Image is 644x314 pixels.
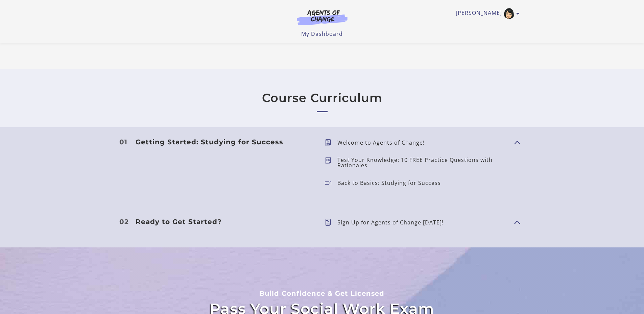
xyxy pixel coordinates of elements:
[290,9,355,25] img: Agents of Change Logo
[301,30,343,38] a: My Dashboard
[337,220,449,225] p: Sign Up for Agents of Change [DATE]!
[119,139,127,145] span: 01
[337,157,509,168] p: Test Your Knowledge: 10 FREE Practice Questions with Rationales
[456,8,516,19] a: Toggle menu
[136,218,314,226] h3: Ready to Get Started?
[158,288,486,299] p: Build Confidence & Get Licensed
[337,180,446,186] p: Back to Basics: Studying for Success
[337,140,430,145] p: Welcome to Agents of Change!
[136,138,314,146] h3: Getting Started: Studying for Success
[119,218,129,225] span: 02
[262,91,382,105] a: Course Curriculum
